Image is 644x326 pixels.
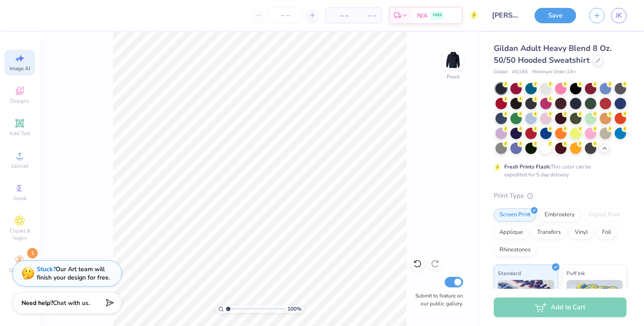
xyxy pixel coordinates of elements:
span: Minimum Order: 24 + [532,68,576,76]
div: Screen Print [494,208,536,222]
label: Submit to feature on our public gallery. [410,292,463,308]
span: Upload [11,162,28,169]
span: Add Text [9,130,30,137]
img: Standard [498,280,554,324]
div: Applique [494,226,529,239]
span: N/A [417,11,428,20]
span: Gildan [494,68,508,76]
img: Front [444,51,462,68]
div: Our Art team will finish your design for free. [37,265,110,282]
div: Front [447,73,460,81]
a: JK [611,8,626,23]
span: Gildan Adult Heavy Blend 8 Oz. 50/50 Hooded Sweatshirt [494,43,612,65]
button: Save [534,8,576,23]
span: # G185 [512,68,528,76]
div: Foil [596,226,617,239]
span: 1 [27,248,38,258]
span: Chat with us. [53,299,90,307]
div: This color can be expedited for 5 day delivery. [504,163,612,179]
span: JK [616,11,622,21]
span: Image AI [10,65,30,72]
div: Embroidery [539,208,580,222]
span: Puff Ink [566,269,585,278]
span: Greek [13,195,27,202]
img: Puff Ink [566,280,623,324]
span: – – [331,11,348,20]
span: Designs [10,97,29,104]
strong: Fresh Prints Flash: [504,163,551,170]
input: – – [268,7,302,23]
span: FREE [433,12,442,18]
span: Standard [498,269,521,278]
div: Vinyl [569,226,594,239]
span: Decorate [9,267,30,274]
div: Print Type [494,191,626,201]
strong: Stuck? [37,265,56,273]
div: Rhinestones [494,244,536,257]
input: Untitled Design [485,7,528,24]
span: Clipart & logos [4,227,35,241]
div: Digital Print [583,208,626,222]
strong: Need help? [21,299,53,307]
span: 100 % [287,305,301,313]
div: Transfers [531,226,566,239]
span: – – [359,11,376,20]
